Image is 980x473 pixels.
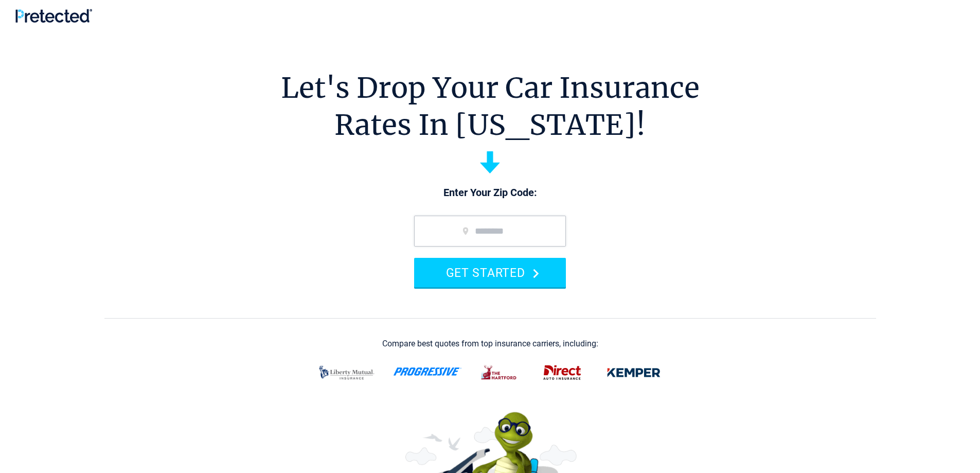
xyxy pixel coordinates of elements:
input: zip code [414,216,566,247]
img: liberty [313,359,381,386]
img: progressive [393,367,462,376]
img: kemper [600,359,668,386]
img: direct [537,359,587,386]
div: Compare best quotes from top insurance carriers, including: [382,339,598,348]
h1: Let's Drop Your Car Insurance Rates In [US_STATE]! [281,69,700,144]
p: Enter Your Zip Code: [404,186,576,200]
button: GET STARTED [414,258,566,287]
img: thehartford [474,359,525,386]
img: Pretected Logo [15,9,92,23]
